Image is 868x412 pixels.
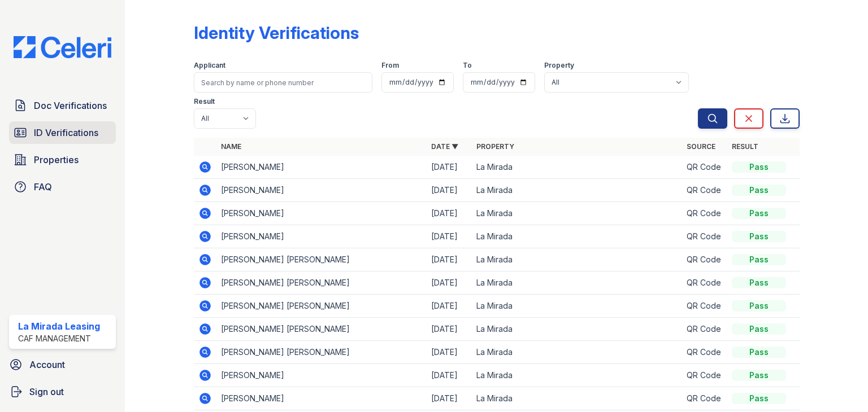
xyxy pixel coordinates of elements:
[427,225,472,248] td: [DATE]
[687,142,715,151] a: Source
[732,370,786,381] div: Pass
[5,36,120,58] img: CE_Logo_Blue-a8612792a0a2168367f1c8372b55b34899dd931a85d93a1a3d3e32e68fde9ad4.png
[427,341,472,364] td: [DATE]
[194,23,359,43] div: Identity Verifications
[194,61,225,70] label: Applicant
[5,380,120,403] a: Sign out
[427,179,472,202] td: [DATE]
[732,254,786,265] div: Pass
[472,179,682,202] td: La Mirada
[427,295,472,318] td: [DATE]
[216,156,427,179] td: [PERSON_NAME]
[732,161,786,173] div: Pass
[472,225,682,248] td: La Mirada
[427,387,472,410] td: [DATE]
[216,271,427,295] td: [PERSON_NAME] [PERSON_NAME]
[221,142,241,151] a: Name
[431,142,458,151] a: Date ▼
[682,364,727,387] td: QR Code
[732,142,758,151] a: Result
[472,202,682,225] td: La Mirada
[472,156,682,179] td: La Mirada
[427,202,472,225] td: [DATE]
[472,248,682,271] td: La Mirada
[544,61,574,70] label: Property
[682,387,727,410] td: QR Code
[216,387,427,410] td: [PERSON_NAME]
[682,202,727,225] td: QR Code
[427,271,472,295] td: [DATE]
[427,248,472,271] td: [DATE]
[34,153,79,166] span: Properties
[216,225,427,248] td: [PERSON_NAME]
[216,202,427,225] td: [PERSON_NAME]
[194,72,372,93] input: Search by name or phone number
[472,318,682,341] td: La Mirada
[427,318,472,341] td: [DATE]
[216,179,427,202] td: [PERSON_NAME]
[476,142,514,151] a: Property
[9,94,116,117] a: Doc Verifications
[732,300,786,312] div: Pass
[732,323,786,335] div: Pass
[682,271,727,295] td: QR Code
[34,126,98,139] span: ID Verifications
[9,121,116,144] a: ID Verifications
[194,97,215,106] label: Result
[682,156,727,179] td: QR Code
[9,148,116,171] a: Properties
[732,208,786,219] div: Pass
[381,61,399,70] label: From
[29,358,65,371] span: Account
[732,185,786,196] div: Pass
[682,225,727,248] td: QR Code
[216,341,427,364] td: [PERSON_NAME] [PERSON_NAME]
[682,248,727,271] td: QR Code
[427,364,472,387] td: [DATE]
[732,231,786,242] div: Pass
[216,364,427,387] td: [PERSON_NAME]
[472,364,682,387] td: La Mirada
[34,180,52,194] span: FAQ
[472,295,682,318] td: La Mirada
[9,176,116,198] a: FAQ
[216,248,427,271] td: [PERSON_NAME] [PERSON_NAME]
[682,341,727,364] td: QR Code
[682,295,727,318] td: QR Code
[472,271,682,295] td: La Mirada
[463,61,472,70] label: To
[18,319,100,333] div: La Mirada Leasing
[427,156,472,179] td: [DATE]
[5,353,120,376] a: Account
[732,277,786,288] div: Pass
[682,318,727,341] td: QR Code
[18,333,100,344] div: CAF Management
[472,341,682,364] td: La Mirada
[216,318,427,341] td: [PERSON_NAME] [PERSON_NAME]
[29,385,64,398] span: Sign out
[682,179,727,202] td: QR Code
[34,99,107,112] span: Doc Verifications
[732,347,786,358] div: Pass
[732,393,786,404] div: Pass
[472,387,682,410] td: La Mirada
[216,295,427,318] td: [PERSON_NAME] [PERSON_NAME]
